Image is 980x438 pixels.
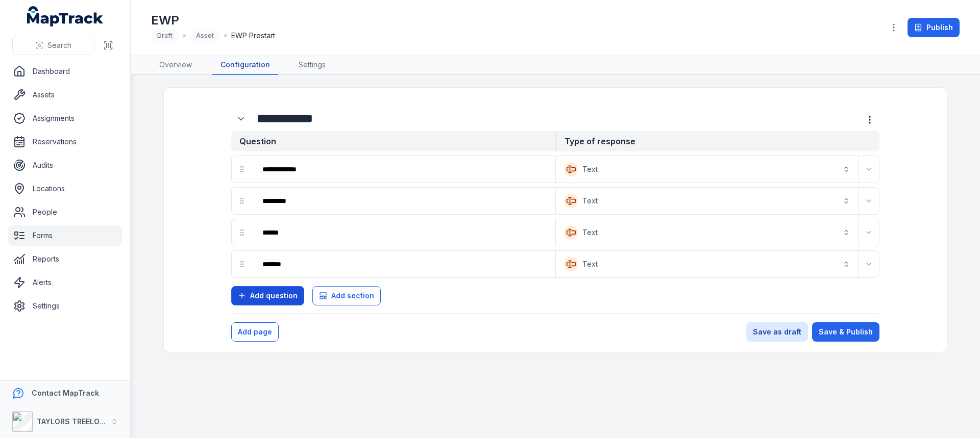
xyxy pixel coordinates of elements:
[47,40,71,50] span: Search
[558,190,856,212] button: Text
[238,260,246,268] svg: drag
[151,12,275,29] h1: EWP
[558,221,856,244] button: Text
[8,202,122,222] a: People
[238,228,246,237] svg: drag
[238,197,246,205] svg: drag
[254,253,553,275] div: :r2a:-form-item-label
[27,6,104,27] a: MapTrack
[558,253,856,275] button: Text
[254,158,553,181] div: :r1o:-form-item-label
[861,161,877,177] button: Expand
[151,56,200,75] a: Overview
[232,159,252,179] div: drag
[746,322,808,342] button: Save as draft
[231,109,253,128] div: :r1g:-form-item-label
[32,389,99,397] strong: Contact MapTrack
[312,286,381,305] button: Add section
[8,155,122,175] a: Audits
[37,417,122,426] strong: TAYLORS TREELOPPING
[558,158,856,181] button: Text
[231,109,251,128] button: Expand
[8,108,122,128] a: Assignments
[231,322,279,342] button: Add page
[8,272,122,293] a: Alerts
[8,132,122,152] a: Reservations
[861,193,877,209] button: Expand
[290,56,334,75] a: Settings
[908,18,960,37] button: Publish
[8,225,122,246] a: Forms
[8,85,122,105] a: Assets
[860,110,879,130] button: more-detail
[151,29,179,43] div: Draft
[238,165,246,173] svg: drag
[8,249,122,269] a: Reports
[254,221,553,244] div: :r24:-form-item-label
[190,29,220,43] div: Asset
[250,291,298,301] span: Add question
[212,56,278,75] a: Configuration
[232,222,252,243] div: drag
[231,131,555,151] strong: Question
[8,296,122,316] a: Settings
[12,36,94,55] button: Search
[861,256,877,272] button: Expand
[232,254,252,274] div: drag
[232,191,252,211] div: drag
[812,322,879,342] button: Save & Publish
[331,291,374,301] span: Add section
[8,178,122,199] a: Locations
[231,286,304,305] button: Add question
[861,224,877,241] button: Expand
[8,61,122,82] a: Dashboard
[555,131,879,151] strong: Type of response
[231,31,275,41] span: EWP Prestart
[254,190,553,212] div: :r1u:-form-item-label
